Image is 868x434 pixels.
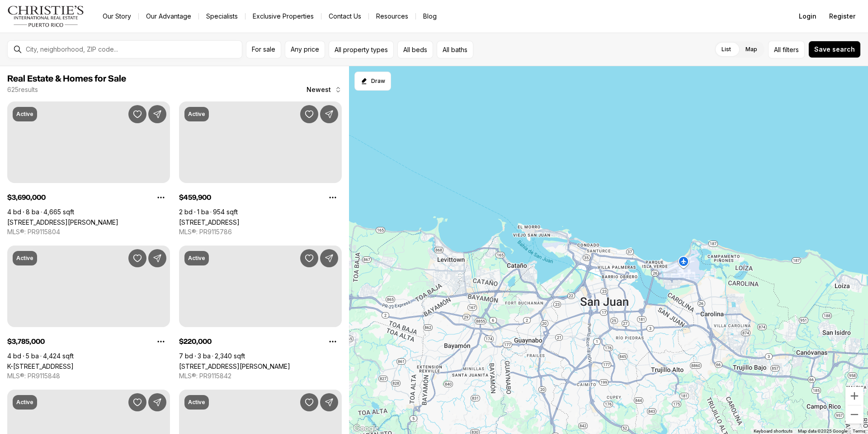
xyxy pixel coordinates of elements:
span: Save search [814,46,855,53]
button: Save Property: 1 CALLE AMAPOLA #11A [300,105,318,123]
button: Property options [324,188,342,207]
p: Active [16,111,33,118]
button: Property options [152,188,170,207]
span: Newest [307,86,331,93]
span: Login [799,13,816,20]
button: Property options [152,333,170,351]
label: Map [738,41,764,58]
button: Contact Us [321,10,368,23]
button: Save Property: B9 CALLE GRANITO [128,393,146,411]
span: Any price [291,46,319,53]
button: Save search [808,41,861,58]
a: Our Story [95,10,138,23]
button: Start drawing [354,72,391,91]
a: Blog [416,10,444,23]
a: Exclusive Properties [245,10,321,23]
p: Active [188,399,205,406]
a: 3 BELLEVUE, SAN JUAN PR, 00901 [179,362,290,370]
p: Active [188,111,205,118]
p: Active [188,255,205,262]
span: Register [829,13,855,20]
button: All property types [329,41,394,58]
a: K-8 TERRACE ST., GARDEN HILLS, GUAYNABO PR, 00966 [7,362,74,370]
button: Save Property: 102 CALLE SOL #3 [300,393,318,411]
p: Active [16,255,33,262]
button: Property options [324,333,342,351]
a: Specialists [199,10,245,23]
a: Our Advantage [139,10,198,23]
span: filters [783,45,799,54]
span: For sale [252,46,275,53]
p: Active [16,399,33,406]
button: Save Property: 3 BELLEVUE [300,249,318,267]
span: All [774,45,781,54]
button: Allfilters [768,41,805,58]
button: Save Property: K-8 TERRACE ST., GARDEN HILLS [128,249,146,267]
button: All baths [437,41,473,58]
button: All beds [397,41,433,58]
button: Newest [301,81,347,99]
button: Login [793,7,822,25]
a: 1 CALLE AMAPOLA #11A, CAROLINA PR, 00979 [179,218,240,226]
label: List [714,41,738,58]
img: logo [7,5,85,27]
span: Real Estate & Homes for Sale [7,74,126,83]
a: Resources [369,10,415,23]
button: For sale [246,41,281,58]
p: 625 results [7,86,38,93]
button: Any price [285,41,325,58]
button: Register [824,7,861,25]
button: Save Property: 66 PLACID COURT [128,105,146,123]
a: 66 PLACID COURT, SAN JUAN PR, 00907 [7,218,118,226]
